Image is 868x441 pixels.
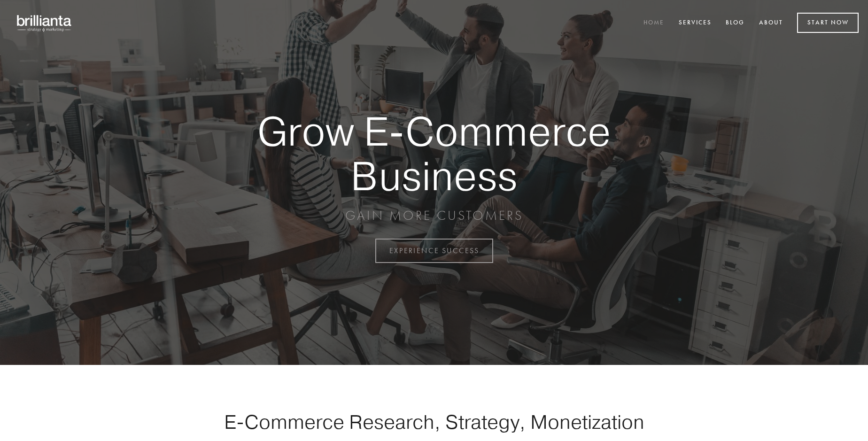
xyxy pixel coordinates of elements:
a: Start Now [797,13,859,33]
a: Services [673,15,718,31]
img: brillianta - research, strategy, marketing [9,9,80,37]
a: Home [637,15,670,31]
strong: Grow E-Commerce Business [225,109,643,198]
p: GAIN MORE CUSTOMERS [225,207,643,224]
h1: E-Commerce Research, Strategy, Monetization [194,410,674,433]
a: About [753,15,789,31]
a: EXPERIENCE SUCCESS [375,239,493,263]
a: Blog [720,15,751,31]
